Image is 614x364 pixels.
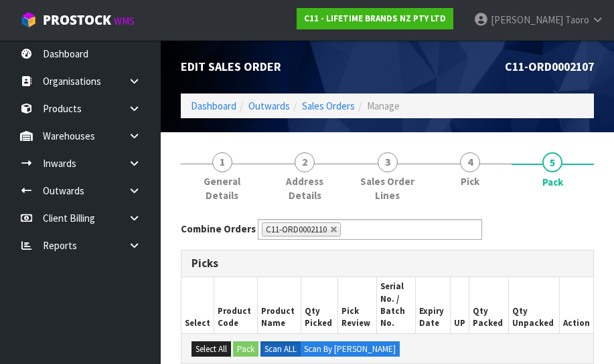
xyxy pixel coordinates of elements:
[378,152,398,172] span: 3
[565,13,589,26] span: Taoro
[295,152,315,172] span: 2
[114,15,135,27] small: WMS
[191,100,236,112] a: Dashboard
[508,277,559,333] th: Qty Unpacked
[212,152,232,172] span: 1
[416,277,451,333] th: Expiry Date
[248,100,290,112] a: Outwards
[461,174,479,188] span: Pick
[233,341,258,357] button: Pack
[302,100,355,112] a: Sales Orders
[214,277,258,333] th: Product Code
[542,175,563,189] span: Pack
[43,11,111,29] span: ProStock
[356,174,418,203] span: Sales Order Lines
[559,277,593,333] th: Action
[451,277,469,333] th: UP
[260,341,301,357] label: Scan ALL
[469,277,509,333] th: Qty Packed
[191,174,253,203] span: General Details
[191,341,231,357] button: Select All
[301,277,338,333] th: Qty Picked
[367,100,400,112] span: Manage
[181,222,256,236] label: Combine Orders
[505,59,594,74] span: C11-ORD0002107
[181,277,214,333] th: Select
[20,11,37,28] img: cube-alt.png
[304,13,446,24] strong: C11 - LIFETIME BRANDS NZ PTY LTD
[338,277,376,333] th: Pick Review
[273,174,335,203] span: Address Details
[297,8,453,29] a: C11 - LIFETIME BRANDS NZ PTY LTD
[191,257,583,270] h3: Picks
[266,224,327,235] span: C11-ORD0002110
[300,341,400,357] label: Scan By [PERSON_NAME]
[181,59,281,74] span: Edit Sales Order
[491,13,563,26] span: [PERSON_NAME]
[376,277,416,333] th: Serial No. / Batch No.
[460,152,480,172] span: 4
[542,152,562,172] span: 5
[257,277,301,333] th: Product Name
